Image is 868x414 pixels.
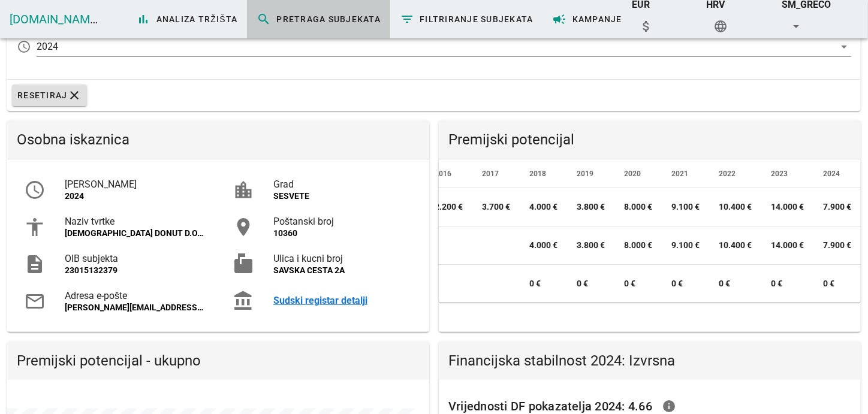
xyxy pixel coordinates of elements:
th: 2023 [761,159,813,188]
td: 14.000 € [761,226,813,265]
td: 3.800 € [567,226,614,265]
td: 4.000 € [520,188,567,226]
i: clear [68,88,82,102]
span: Pretraga subjekata [257,12,381,26]
td: 4.000 € [520,226,567,265]
i: room [233,216,254,238]
td: 9.100 € [662,188,709,226]
td: 0 € [709,265,761,303]
span: 2021 [671,170,688,178]
span: Resetiraj [17,88,82,102]
div: Naziv tvrtke [65,216,204,227]
i: access_time [17,40,31,54]
div: Premijski potencijal - ukupno [7,342,429,380]
td: 14.000 € [761,188,813,226]
div: 23015132379 [65,265,204,276]
th: 2018 [520,159,567,188]
td: 2.200 € [425,188,472,226]
th: 2016 [425,159,472,188]
td: 9.100 € [662,226,709,265]
span: 2018 [529,170,546,178]
div: Grad [273,179,412,190]
span: Kampanje [553,12,622,26]
div: [DEMOGRAPHIC_DATA] DONUT D.O.O. [65,228,204,238]
td: 0 € [813,265,861,303]
i: arrow_drop_down [837,40,851,54]
th: 2022 [709,159,761,188]
td: 8.000 € [614,188,662,226]
td: 3.700 € [472,188,520,226]
div: OIB subjekta [65,253,204,264]
i: search [257,12,271,26]
i: location_city [233,179,254,201]
div: Financijska stabilnost 2024: Izvrsna [439,342,861,380]
i: info [662,399,676,413]
div: 2024 [37,41,58,52]
i: filter_list [400,12,414,26]
th: 2019 [567,159,614,188]
span: 2017 [482,170,499,178]
i: mail_outline [24,291,46,312]
div: Premijski potencijal [439,120,861,159]
div: [PERSON_NAME] [65,179,204,190]
span: 2019 [577,170,593,178]
i: bar_chart [136,12,150,26]
i: account_balance [233,290,254,312]
a: Sudski registar detalji [273,295,412,306]
button: Resetiraj [12,84,87,106]
td: 7.900 € [813,188,861,226]
td: 0 € [567,265,614,303]
span: Analiza tržišta [136,12,237,26]
div: Adresa e-pošte [65,290,204,301]
th: 2020 [614,159,662,188]
div: Poštanski broj [273,216,412,227]
td: 0 € [520,265,567,303]
td: 3.800 € [567,188,614,226]
i: language [714,19,728,34]
i: arrow_drop_down [789,19,803,34]
div: Osobna iskaznica [7,120,429,159]
i: description [24,253,46,275]
span: 2020 [624,170,641,178]
td: 0 € [761,265,813,303]
td: 8.000 € [614,226,662,265]
i: accessibility [24,216,46,238]
span: Filtriranje subjekata [400,12,534,26]
span: 2022 [719,170,736,178]
td: 7.900 € [813,226,861,265]
div: [PERSON_NAME][EMAIL_ADDRESS][DOMAIN_NAME] [65,303,204,313]
div: 2024 [65,191,204,201]
i: access_time [24,179,46,201]
span: 2016 [435,170,451,178]
div: 10360 [273,228,412,238]
th: 2024 [813,159,861,188]
td: 10.400 € [709,188,761,226]
span: 2024 [823,170,840,178]
div: Ulica i kucni broj [273,253,412,264]
i: attach_money [639,19,653,34]
div: Odaberite godinu2024 [37,37,851,56]
span: 2023 [771,170,788,178]
th: 2017 [472,159,520,188]
a: [DOMAIN_NAME] [10,12,100,26]
div: SESVETE [273,191,412,201]
td: 10.400 € [709,226,761,265]
i: markunread_mailbox [233,253,254,275]
div: SAVSKA CESTA 2A [273,265,412,276]
th: 2021 [662,159,709,188]
i: campaign [553,12,567,26]
td: 0 € [614,265,662,303]
td: 0 € [662,265,709,303]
